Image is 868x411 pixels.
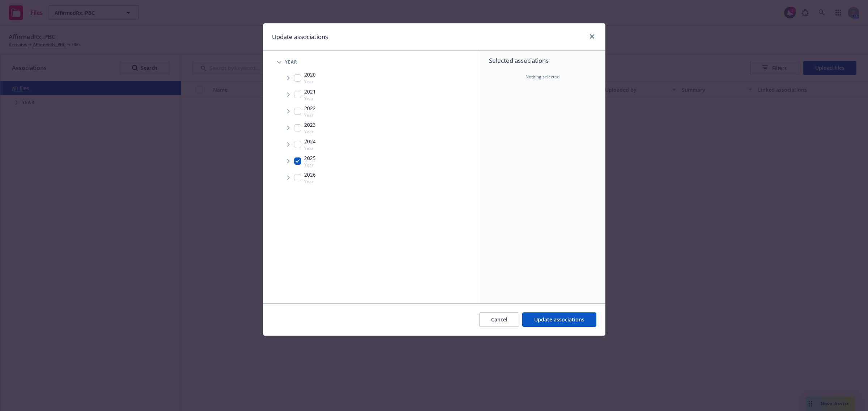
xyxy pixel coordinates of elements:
[304,162,316,168] span: Year
[304,121,316,129] span: 2023
[489,56,596,65] span: Selected associations
[263,55,480,186] div: Tree Example
[304,178,316,185] span: Year
[304,104,316,112] span: 2022
[304,78,316,85] span: Year
[304,138,316,145] span: 2024
[304,112,316,118] span: Year
[285,60,298,64] span: Year
[304,95,316,101] span: Year
[304,154,316,162] span: 2025
[304,88,316,95] span: 2021
[588,32,596,41] a: close
[272,32,328,42] h1: Update associations
[526,74,559,80] span: Nothing selected
[522,312,596,327] button: Update associations
[534,316,584,323] span: Update associations
[304,171,316,178] span: 2026
[304,129,316,135] span: Year
[479,312,519,327] button: Cancel
[491,316,507,323] span: Cancel
[304,145,316,151] span: Year
[304,71,316,78] span: 2020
